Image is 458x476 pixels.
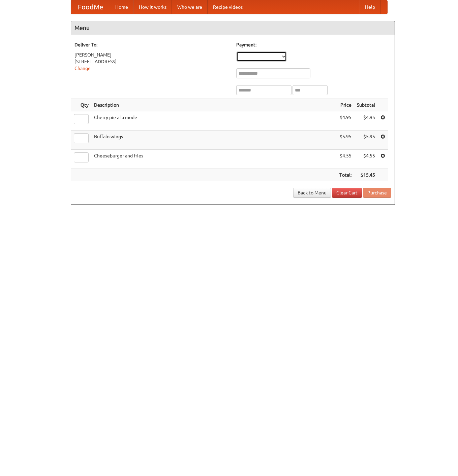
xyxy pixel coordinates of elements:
[172,0,208,14] a: Who we are
[360,0,380,14] a: Help
[71,0,110,14] a: FoodMe
[354,99,378,111] th: Subtotal
[133,0,172,14] a: How it works
[337,131,354,150] td: $5.95
[363,188,391,198] button: Purchase
[337,150,354,169] td: $4.55
[354,169,378,181] th: $15.45
[91,111,337,131] td: Cherry pie a la mode
[208,0,248,14] a: Recipe videos
[74,58,230,65] div: [STREET_ADDRESS]
[74,51,230,58] div: [PERSON_NAME]
[332,188,362,198] a: Clear Cart
[91,131,337,150] td: Buffalo wings
[71,21,395,35] h4: Menu
[293,188,331,198] a: Back to Menu
[354,150,378,169] td: $4.55
[74,66,91,71] a: Change
[337,169,354,181] th: Total:
[91,150,337,169] td: Cheeseburger and fries
[71,99,91,111] th: Qty
[354,111,378,131] td: $4.95
[337,99,354,111] th: Price
[354,131,378,150] td: $5.95
[236,41,391,48] h5: Payment:
[337,111,354,131] td: $4.95
[110,0,133,14] a: Home
[91,99,337,111] th: Description
[74,41,230,48] h5: Deliver To:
